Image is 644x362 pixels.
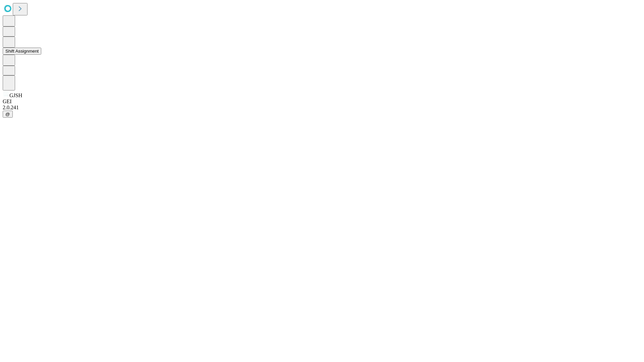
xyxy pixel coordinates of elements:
span: @ [5,112,10,117]
button: @ [3,111,13,118]
div: 2.0.241 [3,105,641,111]
button: Shift Assignment [3,48,41,55]
div: GEI [3,99,641,105]
span: GJSH [9,93,22,98]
